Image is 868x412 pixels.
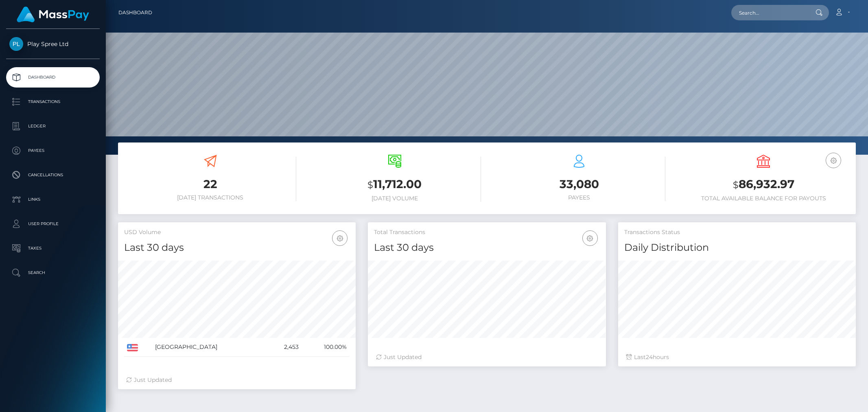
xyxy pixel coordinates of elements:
p: Transactions [9,96,96,108]
a: Ledger [6,116,100,136]
h6: [DATE] Transactions [124,194,296,201]
p: User Profile [9,218,96,230]
h4: Daily Distribution [624,241,850,255]
h3: 86,932.97 [678,176,850,193]
td: [GEOGRAPHIC_DATA] [152,338,267,357]
a: Links [6,189,100,210]
a: Taxes [6,238,100,259]
a: Cancellations [6,165,100,185]
div: Last hours [626,353,848,362]
img: MassPay Logo [17,7,89,22]
h5: Total Transactions [374,228,599,237]
span: 24 [646,353,653,361]
input: Search... [731,5,808,20]
p: Links [9,193,96,206]
small: $ [733,179,739,191]
a: Transactions [6,92,100,112]
h6: [DATE] Volume [308,195,481,202]
p: Search [9,267,96,279]
p: Payees [9,145,96,157]
h3: 33,080 [493,176,665,192]
h4: Last 30 days [374,241,599,255]
p: Taxes [9,242,96,254]
a: Dashboard [6,67,100,88]
img: Play Spree Ltd [9,37,23,51]
a: Search [6,263,100,283]
h5: USD Volume [124,228,350,237]
a: User Profile [6,214,100,234]
p: Cancellations [9,169,96,181]
h4: Last 30 days [124,241,350,255]
h3: 11,712.00 [308,176,481,193]
span: Play Spree Ltd [6,40,100,48]
h5: Transactions Status [624,228,850,237]
p: Dashboard [9,71,96,83]
td: 100.00% [302,338,350,357]
a: Payees [6,140,100,161]
div: Just Updated [126,376,348,384]
h3: 22 [124,176,296,192]
td: 2,453 [267,338,302,357]
div: Just Updated [376,353,597,362]
h6: Total Available Balance for Payouts [678,195,850,202]
p: Ledger [9,120,96,132]
img: US.png [127,344,138,351]
h6: Payees [493,194,665,201]
small: $ [367,179,373,191]
a: Dashboard [118,4,152,21]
